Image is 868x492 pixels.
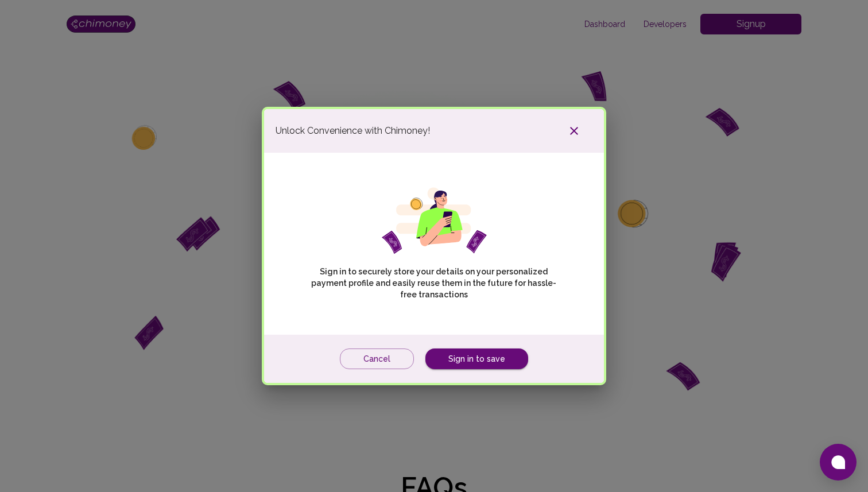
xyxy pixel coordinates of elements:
button: Cancel [340,348,414,370]
button: Open chat window [820,444,857,481]
p: Sign in to securely store your details on your personalized payment profile and easily reuse them... [304,266,564,300]
a: Sign in to save [425,348,528,370]
img: girl phone svg [382,187,487,254]
span: Unlock Convenience with Chimoney! [276,124,430,138]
